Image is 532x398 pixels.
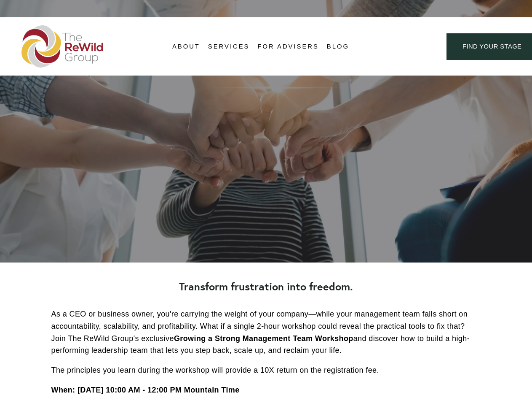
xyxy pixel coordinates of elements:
[179,279,353,293] strong: Transform frustration into freedom.
[174,334,353,343] strong: Growing a Strong Management Team Workshop
[208,41,250,53] a: folder dropdown
[51,308,481,357] p: As a CEO or business owner, you're carrying the weight of your company—while your management team...
[51,386,75,394] strong: When:
[327,41,349,53] a: Blog
[51,364,481,376] p: The principles you learn during the workshop will provide a 10X return on the registration fee.
[172,41,200,52] span: About
[257,41,318,53] a: For Advisers
[21,25,104,68] img: The ReWild Group
[208,41,250,52] span: Services
[172,41,200,53] a: folder dropdown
